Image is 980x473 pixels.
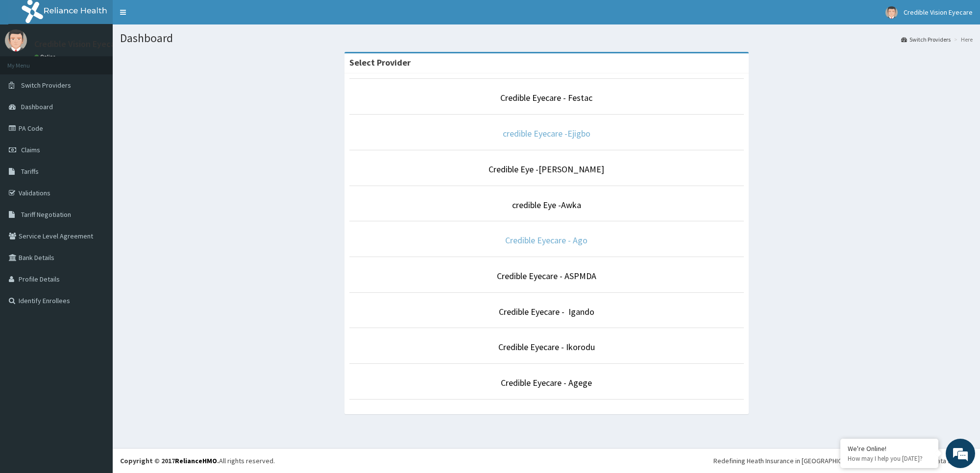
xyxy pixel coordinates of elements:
[497,270,596,282] a: Credible Eyecare - ASPMDA
[349,57,411,68] strong: Select Provider
[161,5,184,28] div: Minimize live chat window
[885,6,898,19] img: User Image
[5,29,27,51] img: User Image
[848,444,931,453] div: We're Online!
[113,448,980,473] footer: All rights reserved.
[904,8,973,17] span: Credible Vision Eyecare
[120,32,973,45] h1: Dashboard
[34,40,123,48] p: Credible Vision Eyecare
[505,235,588,246] a: Credible Eyecare - Ago
[34,53,58,60] a: Online
[21,167,39,176] span: Tariffs
[512,199,581,211] a: credible Eye -Awka
[501,377,592,388] a: Credible Eyecare - Agege
[21,145,40,154] span: Claims
[57,123,135,222] span: We're online!
[21,81,71,90] span: Switch Providers
[489,164,604,175] a: Credible Eye -[PERSON_NAME]
[18,49,40,73] img: d_794563401_company_1708531726252_794563401
[21,210,71,219] span: Tariff Negotiation
[175,456,217,465] a: RelianceHMO
[952,35,973,44] li: Here
[499,306,594,317] a: Credible Eyecare - Igando
[51,55,165,68] div: Chat with us now
[500,92,592,103] a: Credible Eyecare - Festac
[848,454,931,463] p: How may I help you today?
[5,267,187,302] textarea: Type your message and hit 'Enter'
[713,456,973,466] div: Redefining Heath Insurance in [GEOGRAPHIC_DATA] using Telemedicine and Data Science!
[498,341,595,353] a: Credible Eyecare - Ikorodu
[21,102,53,111] span: Dashboard
[120,456,219,465] strong: Copyright © 2017 .
[901,35,951,44] a: Switch Providers
[503,128,590,139] a: credible Eyecare -Ejigbo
